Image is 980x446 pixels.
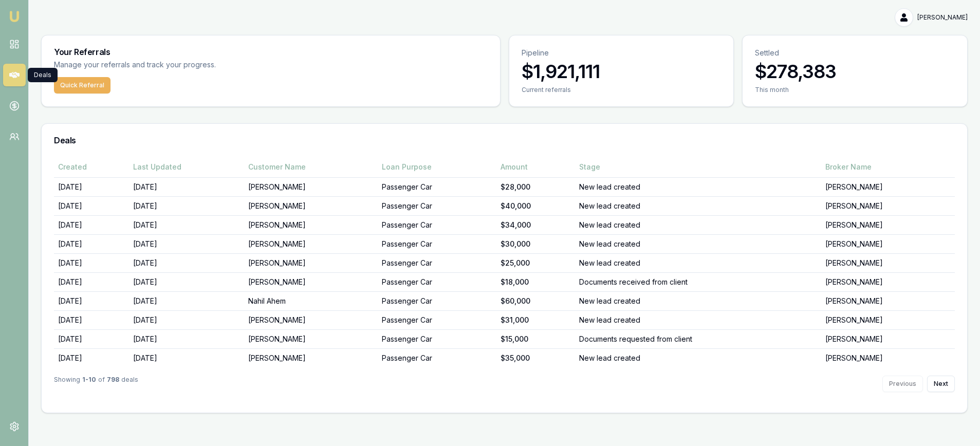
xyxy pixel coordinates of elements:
[133,162,239,172] div: Last Updated
[107,376,119,392] strong: 798
[129,253,244,272] td: [DATE]
[522,86,722,94] div: Current referrals
[575,234,821,253] td: New lead created
[821,234,955,253] td: [PERSON_NAME]
[54,196,129,215] td: [DATE]
[129,272,244,291] td: [DATE]
[129,291,244,310] td: [DATE]
[54,348,129,367] td: [DATE]
[54,329,129,348] td: [DATE]
[821,196,955,215] td: [PERSON_NAME]
[54,136,955,144] h3: Deals
[501,201,570,211] div: $40,000
[54,59,317,71] p: Manage your referrals and track your progress.
[579,162,817,172] div: Stage
[501,315,570,325] div: $31,000
[378,215,497,234] td: Passenger Car
[501,353,570,363] div: $35,000
[54,177,129,196] td: [DATE]
[821,348,955,367] td: [PERSON_NAME]
[821,272,955,291] td: [PERSON_NAME]
[755,48,955,58] p: Settled
[821,253,955,272] td: [PERSON_NAME]
[244,291,378,310] td: Nahil Ahem
[378,196,497,215] td: Passenger Car
[821,329,955,348] td: [PERSON_NAME]
[755,61,955,82] h3: $278,383
[501,277,570,287] div: $18,000
[129,329,244,348] td: [DATE]
[575,253,821,272] td: New lead created
[382,162,493,172] div: Loan Purpose
[54,234,129,253] td: [DATE]
[58,162,125,172] div: Created
[129,196,244,215] td: [DATE]
[501,162,570,172] div: Amount
[821,177,955,196] td: [PERSON_NAME]
[129,234,244,253] td: [DATE]
[575,215,821,234] td: New lead created
[501,258,570,268] div: $25,000
[54,253,129,272] td: [DATE]
[378,253,497,272] td: Passenger Car
[575,348,821,367] td: New lead created
[129,215,244,234] td: [DATE]
[378,348,497,367] td: Passenger Car
[54,77,110,94] button: Quick Referral
[82,376,96,392] strong: 1 - 10
[244,177,378,196] td: [PERSON_NAME]
[927,376,955,392] button: Next
[378,272,497,291] td: Passenger Car
[522,48,722,58] p: Pipeline
[54,48,488,56] h3: Your Referrals
[54,310,129,329] td: [DATE]
[755,86,955,94] div: This month
[825,162,951,172] div: Broker Name
[501,296,570,306] div: $60,000
[378,177,497,196] td: Passenger Car
[129,177,244,196] td: [DATE]
[244,215,378,234] td: [PERSON_NAME]
[244,196,378,215] td: [PERSON_NAME]
[501,239,570,249] div: $30,000
[129,310,244,329] td: [DATE]
[575,329,821,348] td: Documents requested from client
[54,376,138,392] div: Showing of deals
[821,291,955,310] td: [PERSON_NAME]
[54,272,129,291] td: [DATE]
[244,329,378,348] td: [PERSON_NAME]
[28,68,58,82] div: Deals
[248,162,374,172] div: Customer Name
[244,234,378,253] td: [PERSON_NAME]
[378,329,497,348] td: Passenger Car
[8,10,21,23] img: emu-icon-u.png
[378,234,497,253] td: Passenger Car
[575,196,821,215] td: New lead created
[575,272,821,291] td: Documents received from client
[378,291,497,310] td: Passenger Car
[244,253,378,272] td: [PERSON_NAME]
[917,13,968,22] span: [PERSON_NAME]
[129,348,244,367] td: [DATE]
[821,215,955,234] td: [PERSON_NAME]
[244,348,378,367] td: [PERSON_NAME]
[575,291,821,310] td: New lead created
[244,272,378,291] td: [PERSON_NAME]
[821,310,955,329] td: [PERSON_NAME]
[522,61,722,82] h3: $1,921,111
[501,182,570,192] div: $28,000
[244,310,378,329] td: [PERSON_NAME]
[378,310,497,329] td: Passenger Car
[575,310,821,329] td: New lead created
[54,291,129,310] td: [DATE]
[54,215,129,234] td: [DATE]
[575,177,821,196] td: New lead created
[501,334,570,344] div: $15,000
[501,220,570,230] div: $34,000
